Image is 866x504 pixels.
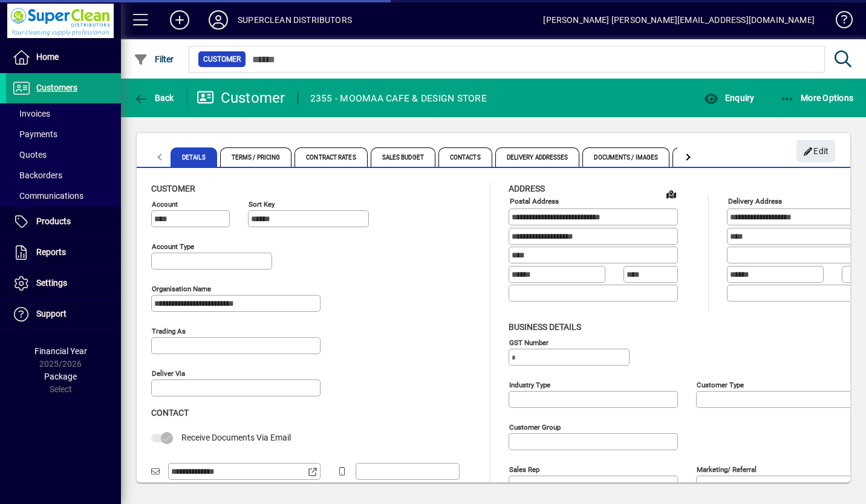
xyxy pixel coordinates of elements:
mat-label: Sales rep [509,465,539,473]
button: Profile [199,9,238,31]
span: Communications [12,191,83,201]
span: Backorders [12,170,62,180]
span: Payments [12,129,57,139]
mat-label: GST Number [509,338,549,346]
div: SUPERCLEAN DISTRIBUTORS [238,10,352,30]
span: Receive Documents Via Email [181,433,291,442]
button: Edit [796,140,835,162]
mat-label: Account Type [152,242,194,251]
a: Support [6,299,121,329]
span: Customers [36,83,77,92]
a: Home [6,42,121,73]
button: Filter [131,48,177,70]
a: Reports [6,237,121,268]
mat-label: Sort key [249,200,275,208]
mat-label: Organisation name [152,285,211,293]
mat-label: Customer group [509,422,561,431]
span: Documents / Images [582,147,669,167]
div: [PERSON_NAME] [PERSON_NAME][EMAIL_ADDRESS][DOMAIN_NAME] [543,10,815,30]
span: Package [44,372,77,381]
a: View on map [662,184,681,204]
div: 2355 - MOOMAA CAFE & DESIGN STORE [310,89,487,108]
span: Settings [36,278,67,288]
span: Quotes [12,150,47,160]
span: Contact [151,408,189,418]
span: Custom Fields [672,147,740,167]
span: Delivery Addresses [495,147,580,167]
span: Filter [134,54,174,64]
span: Support [36,309,67,318]
div: Customer [197,88,285,108]
a: Quotes [6,144,121,165]
a: Invoices [6,103,121,124]
a: Knowledge Base [827,2,851,42]
button: Back [131,87,177,109]
mat-label: Account [152,200,178,208]
span: Customer [151,184,195,193]
span: Address [509,184,545,193]
span: Details [171,147,217,167]
span: Sales Budget [371,147,435,167]
mat-label: Customer type [697,380,744,389]
mat-label: Deliver via [152,369,185,378]
span: Invoices [12,109,50,118]
span: Reports [36,247,66,257]
span: Back [134,93,174,103]
button: More Options [777,87,857,109]
button: Add [160,9,199,31]
span: More Options [780,93,854,103]
span: Home [36,52,59,62]
button: Enquiry [701,87,757,109]
a: Payments [6,124,121,144]
app-page-header-button: Back [121,87,187,109]
span: Financial Year [34,346,87,356]
span: Edit [803,141,829,161]
mat-label: Trading as [152,327,186,335]
span: Business details [509,322,581,332]
span: Contract Rates [295,147,367,167]
span: Terms / Pricing [220,147,292,167]
span: Customer [203,53,241,65]
a: Backorders [6,165,121,186]
span: Contacts [438,147,492,167]
span: Products [36,216,71,226]
mat-label: Marketing/ Referral [697,465,757,473]
a: Communications [6,186,121,206]
a: Products [6,207,121,237]
span: Enquiry [704,93,754,103]
mat-label: Industry type [509,380,550,389]
a: Settings [6,268,121,299]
